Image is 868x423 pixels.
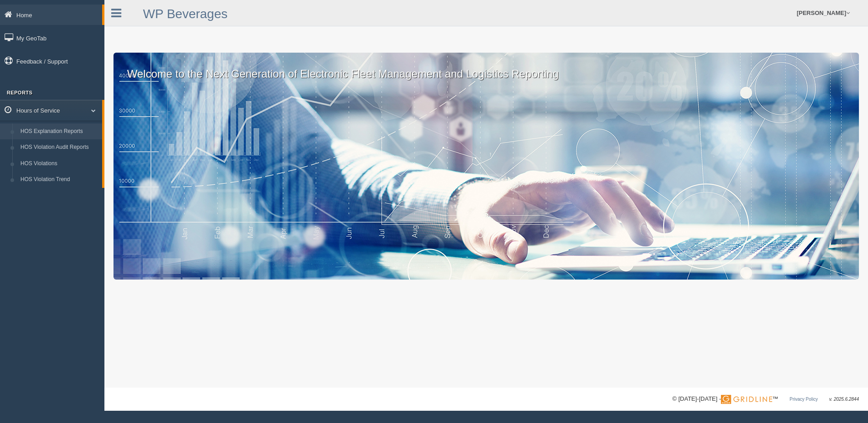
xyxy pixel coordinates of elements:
[16,156,102,172] a: HOS Violations
[113,53,859,82] p: Welcome to the Next Generation of Electronic Fleet Management and Logistics Reporting
[143,7,227,21] a: WP Beverages
[789,397,818,402] a: Privacy Policy
[721,395,772,404] img: Gridline
[16,139,102,156] a: HOS Violation Audit Reports
[829,397,859,402] span: v. 2025.6.2844
[16,123,102,140] a: HOS Explanation Reports
[672,394,859,404] div: © [DATE]-[DATE] - ™
[16,172,102,188] a: HOS Violation Trend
